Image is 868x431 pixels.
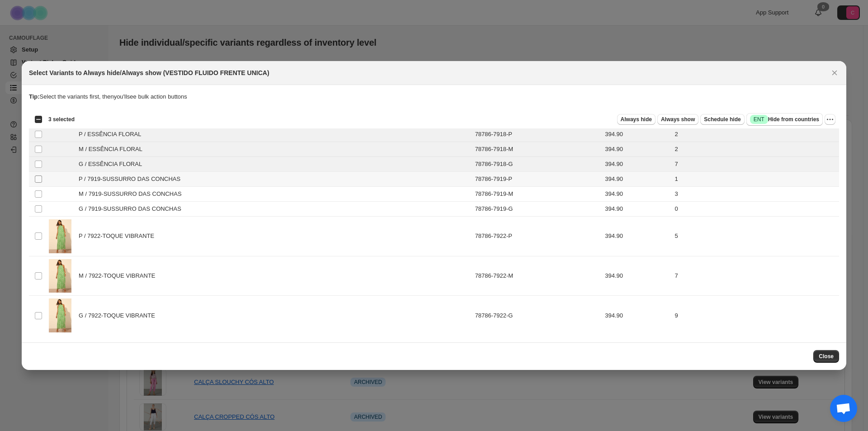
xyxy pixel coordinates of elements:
strong: Tip: [29,93,40,100]
img: 78786_7922_01.jpg [49,298,71,332]
td: 2 [672,142,839,156]
td: 78786-7922-G [472,296,603,335]
span: Always hide [621,116,652,123]
span: P / ESSÊNCIA FLORAL [79,130,146,139]
span: Schedule hide [704,116,741,123]
img: 78786_7922_01.jpg [49,259,71,293]
span: 3 selected [48,116,75,123]
td: 5 [672,216,839,256]
td: 394.90 [602,256,672,296]
button: Schedule hide [700,114,744,125]
span: ENT [754,116,764,123]
span: P / 7919-SUSSURRO DAS CONCHAS [79,175,185,184]
button: SuccessENTHide from countries [746,113,823,126]
td: 78786-7918-G [472,156,603,171]
a: Bate-papo aberto [830,395,857,422]
span: G / ESSÊNCIA FLORAL [79,160,147,169]
td: 394.90 [602,201,672,216]
span: Close [819,353,834,360]
td: 2 [672,127,839,142]
span: Always show [661,116,695,123]
td: 9 [672,296,839,335]
span: M / ESSÊNCIA FLORAL [79,145,147,154]
td: 394.90 [602,216,672,256]
p: Select the variants first, then you'll see bulk action buttons [29,92,839,101]
td: 394.90 [602,127,672,142]
td: 394.90 [602,296,672,335]
img: 78786_7922_01.jpg [49,219,71,253]
span: P / 7922-TOQUE VIBRANTE [79,232,159,241]
td: 394.90 [602,142,672,156]
td: 394.90 [602,156,672,171]
button: Always show [657,114,698,125]
td: 78786-7919-P [472,171,603,186]
button: Always hide [617,114,656,125]
td: 78786-7922-P [472,216,603,256]
span: M / 7919-SUSSURRO DAS CONCHAS [79,189,186,199]
td: 3 [672,186,839,201]
td: 0 [672,201,839,216]
td: 78786-7919-M [472,186,603,201]
td: 394.90 [602,186,672,201]
td: 78786-7918-M [472,142,603,156]
button: More actions [825,114,835,125]
td: 7 [672,156,839,171]
td: 394.90 [602,171,672,186]
span: G / 7919-SUSSURRO DAS CONCHAS [79,204,186,213]
h2: Select Variants to Always hide/Always show (VESTIDO FLUIDO FRENTE UNICA) [29,68,269,77]
td: 78786-7918-P [472,127,603,142]
button: Close [828,66,841,79]
td: 78786-7922-M [472,256,603,296]
span: G / 7922-TOQUE VIBRANTE [79,311,160,320]
td: 7 [672,256,839,296]
span: Hide from countries [750,115,819,124]
td: 1 [672,171,839,186]
td: 78786-7919-G [472,201,603,216]
button: Close [813,350,839,363]
span: M / 7922-TOQUE VIBRANTE [79,271,160,280]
